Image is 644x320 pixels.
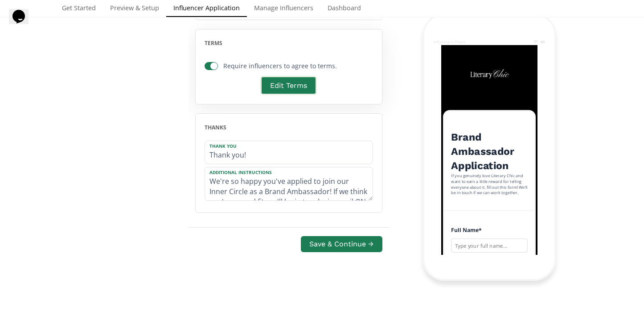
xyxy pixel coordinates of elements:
label: Additional Instructions [205,167,364,175]
label: Thank you [205,141,364,149]
span: Terms [205,39,222,47]
input: Type your full name... [451,239,527,253]
div: If you genuinely love Literary Chic and want to earn a little reward for telling everyone about i... [451,173,527,196]
button: Edit Terms [260,76,317,95]
span: thanks [205,124,226,131]
h4: Full Name * [451,226,527,236]
div: Influencer's Phone [434,39,466,44]
h2: Brand Ambassador Application [451,130,527,173]
img: BtEZ2yWRJa3M [468,64,511,85]
textarea: We're so happy you've applied to join our Inner Circle as a Brand Ambassador! If we think you're ... [205,167,373,200]
div: Require influencers to agree to terms. [223,62,337,71]
button: Save & Continue → [301,236,382,253]
iframe: chat widget [9,9,37,36]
